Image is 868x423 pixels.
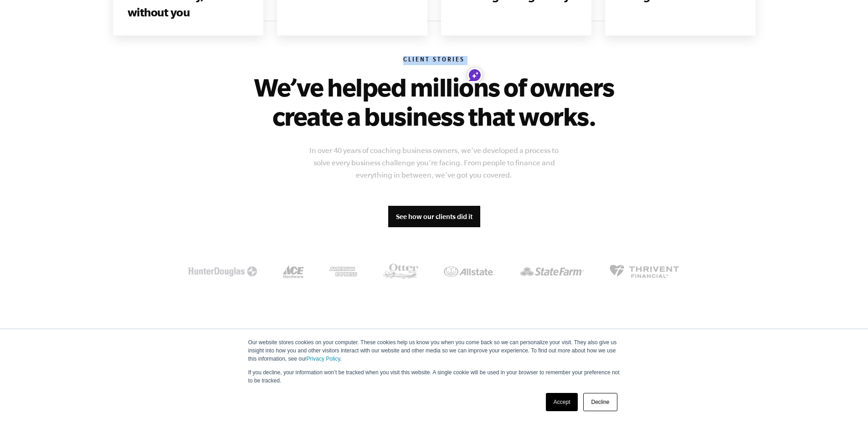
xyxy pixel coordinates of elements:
[189,266,257,276] img: McDonalds Logo
[282,265,304,278] img: Ace Harware Logo
[520,267,584,276] img: State Farm Logo
[388,206,480,228] a: See how our clients did it
[329,267,357,276] img: American Express Logo
[610,265,679,278] img: Thrivent Financial Logo
[307,356,340,362] a: Privacy Policy
[248,368,620,385] p: If you decline, your information won’t be tracked when you visit this website. A single cookie wi...
[383,264,418,279] img: OtterBox Logo
[583,393,617,411] a: Decline
[157,56,711,65] h6: Client Stories
[248,338,620,363] p: Our website stores cookies on your computer. These cookies help us know you when you come back so...
[444,266,495,277] img: Allstate Logo
[302,144,566,181] p: In over 40 years of coaching business owners, we’ve developed a process to solve every business c...
[240,72,628,131] h2: We’ve helped millions of owners create a business that works.
[546,393,578,411] a: Accept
